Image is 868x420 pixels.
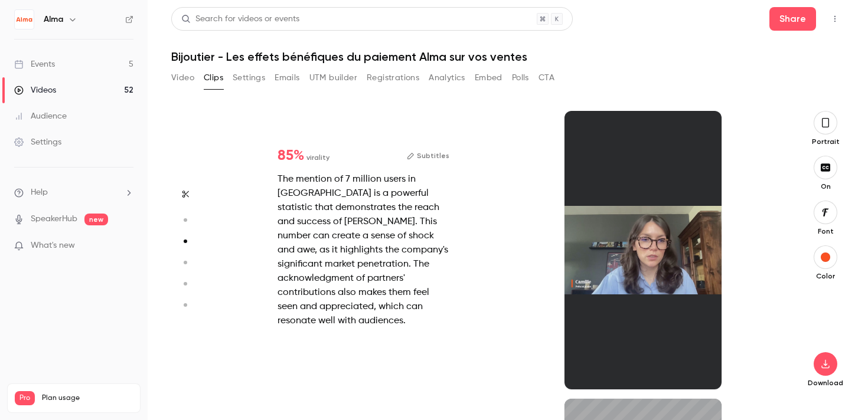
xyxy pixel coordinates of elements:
[825,9,844,28] button: Top Bar Actions
[31,186,48,199] span: Help
[807,182,844,191] p: On
[512,68,529,87] button: Polls
[44,14,63,25] h6: Alma
[275,68,299,87] button: Emails
[119,241,133,251] iframe: Noticeable Trigger
[42,393,133,403] span: Plan usage
[204,68,223,87] button: Clips
[14,186,133,199] li: help-dropdown-opener
[807,378,844,388] p: Download
[14,58,55,70] div: Events
[807,271,844,281] p: Color
[306,152,329,163] span: virality
[429,68,465,87] button: Analytics
[31,213,77,225] a: SpeakerHub
[539,68,554,87] button: CTA
[407,149,449,163] button: Subtitles
[807,227,844,236] p: Font
[769,7,816,31] button: Share
[15,10,34,29] img: Alma
[84,214,108,225] span: new
[14,136,61,148] div: Settings
[171,50,844,64] h1: Bijoutier - Les effets bénéfiques du paiement Alma sur vos ventes
[14,84,56,96] div: Videos
[278,149,304,163] span: 85 %
[233,68,265,87] button: Settings
[475,68,502,87] button: Embed
[807,137,844,146] p: Portrait
[367,68,419,87] button: Registrations
[181,13,299,25] div: Search for videos or events
[31,239,75,252] span: What's new
[15,391,35,405] span: Pro
[14,110,67,122] div: Audience
[171,68,194,87] button: Video
[309,68,357,87] button: UTM builder
[278,172,449,328] div: The mention of 7 million users in [GEOGRAPHIC_DATA] is a powerful statistic that demonstrates the...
